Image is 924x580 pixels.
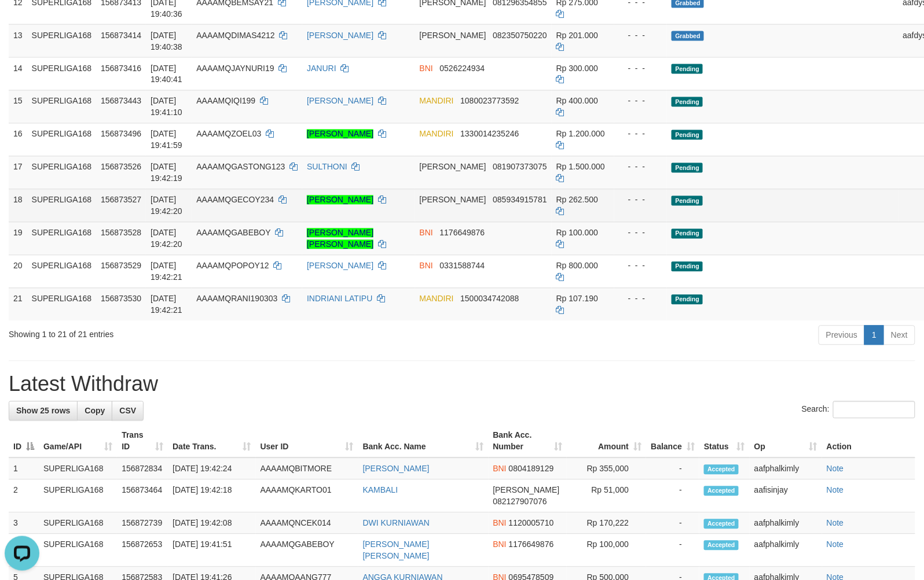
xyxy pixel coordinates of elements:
[864,326,884,345] a: 1
[460,130,519,139] span: Copy 1330014235246 to clipboard
[101,162,141,172] span: 156873526
[196,228,270,238] span: AAAAMQGABEBOY
[567,480,646,513] td: Rp 51,000
[567,513,646,534] td: Rp 170,222
[151,228,182,249] span: [DATE] 19:42:20
[168,513,255,534] td: [DATE] 19:42:08
[619,161,663,173] div: - - -
[493,519,507,528] span: BNI
[672,31,704,41] span: Grabbed
[101,261,141,271] span: 156873529
[168,458,255,480] td: [DATE] 19:42:24
[168,480,255,513] td: [DATE] 19:42:18
[750,534,822,567] td: aafphalkimly
[672,229,703,239] span: Pending
[567,425,646,458] th: Amount: activate to sort column ascending
[307,228,373,249] a: [PERSON_NAME] [PERSON_NAME]
[567,534,646,567] td: Rp 100,000
[27,255,97,288] td: SUPERLIGA168
[420,162,486,172] span: [PERSON_NAME]
[151,64,182,84] span: [DATE] 19:40:41
[101,195,141,205] span: 156873527
[827,486,844,495] a: Note
[822,425,915,458] th: Action
[567,458,646,480] td: Rp 355,000
[750,425,822,458] th: Op: activate to sort column ascending
[833,401,915,419] input: Search:
[672,262,703,272] span: Pending
[307,97,373,106] a: [PERSON_NAME]
[556,162,605,172] span: Rp 1.500.000
[619,95,663,107] div: - - -
[509,540,554,549] span: Copy 1176649876 to clipboard
[509,519,554,528] span: Copy 1120005710 to clipboard
[827,464,844,474] a: Note
[119,407,136,416] span: CSV
[556,64,598,73] span: Rp 300.000
[420,195,486,205] span: [PERSON_NAME]
[151,162,182,183] span: [DATE] 19:42:19
[117,513,168,534] td: 156872739
[77,401,112,421] a: Copy
[750,513,822,534] td: aafphalkimly
[672,64,703,74] span: Pending
[420,97,454,106] span: MANDIRI
[9,255,27,288] td: 20
[672,130,703,140] span: Pending
[493,486,560,495] span: [PERSON_NAME]
[16,407,70,416] span: Show 25 rows
[39,458,117,480] td: SUPERLIGA168
[440,228,485,238] span: Copy 1176649876 to clipboard
[27,189,97,222] td: SUPERLIGA168
[802,401,915,419] label: Search:
[420,130,454,139] span: MANDIRI
[440,261,485,271] span: Copy 0331588744 to clipboard
[672,163,703,173] span: Pending
[9,513,39,534] td: 3
[9,480,39,513] td: 2
[196,195,274,205] span: AAAAMQGECOY234
[827,540,844,549] a: Note
[196,294,277,304] span: AAAAMQRANI190303
[256,425,358,458] th: User ID: activate to sort column ascending
[151,130,182,150] span: [DATE] 19:41:59
[619,62,663,74] div: - - -
[117,534,168,567] td: 156872653
[420,31,486,40] span: [PERSON_NAME]
[704,541,739,551] span: Accepted
[440,64,485,73] span: Copy 0526224934 to clipboard
[750,480,822,513] td: aafisinjay
[619,227,663,239] div: - - -
[556,97,598,106] span: Rp 400.000
[101,130,141,139] span: 156873496
[646,513,699,534] td: -
[493,195,547,205] span: Copy 085934915781 to clipboard
[9,24,27,57] td: 13
[493,162,547,172] span: Copy 081907373075 to clipboard
[9,373,915,396] h1: Latest Withdraw
[196,97,255,106] span: AAAAMQIQI199
[9,288,27,321] td: 21
[117,425,168,458] th: Trans ID: activate to sort column ascending
[27,90,97,123] td: SUPERLIGA168
[27,24,97,57] td: SUPERLIGA168
[151,195,182,216] span: [DATE] 19:42:20
[168,534,255,567] td: [DATE] 19:41:51
[27,156,97,189] td: SUPERLIGA168
[619,260,663,272] div: - - -
[460,97,519,106] span: Copy 1080023773592 to clipboard
[117,458,168,480] td: 156872834
[827,519,844,528] a: Note
[256,513,358,534] td: AAAAMQNCEK014
[101,97,141,106] span: 156873443
[9,156,27,189] td: 17
[493,31,547,40] span: Copy 082350750220 to clipboard
[9,425,39,458] th: ID: activate to sort column descending
[363,519,430,528] a: DWI KURNIAWAN
[363,464,430,474] a: [PERSON_NAME]
[704,465,739,475] span: Accepted
[672,196,703,206] span: Pending
[151,294,182,315] span: [DATE] 19:42:21
[556,261,598,271] span: Rp 800.000
[646,534,699,567] td: -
